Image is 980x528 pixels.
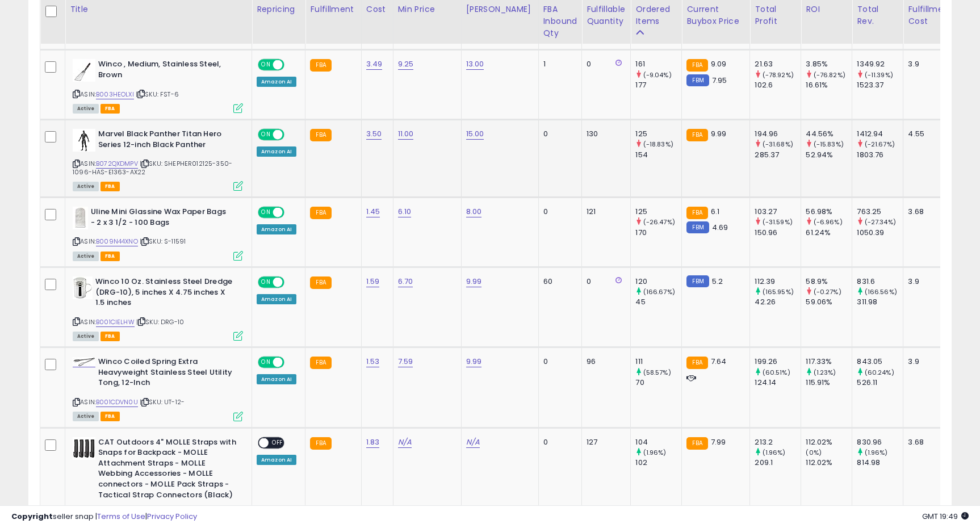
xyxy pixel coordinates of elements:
[398,276,413,287] a: 6.70
[857,150,903,160] div: 1803.76
[763,368,790,377] small: (60.51%)
[806,357,852,367] div: 117.33%
[806,378,852,388] div: 115.91%
[100,104,120,114] span: FBA
[711,206,719,217] span: 6.1
[635,3,677,27] div: Ordered Items
[857,129,903,139] div: 1412.94
[398,128,414,140] a: 11.00
[466,437,480,448] a: N/A
[100,182,120,191] span: FBA
[587,3,626,27] div: Fulfillable Quantity
[398,58,414,70] a: 9.25
[806,59,852,69] div: 3.85%
[257,294,296,304] div: Amazon AI
[587,207,622,217] div: 121
[96,237,138,246] a: B009N44XNO
[73,207,88,229] img: 416rVy+yJIL._SL40_.jpg
[70,3,247,15] div: Title
[865,287,897,296] small: (166.56%)
[865,70,893,79] small: (-11.39%)
[806,3,847,15] div: ROI
[136,317,184,326] span: | SKU: DRG-10
[466,206,482,217] a: 8.00
[857,80,903,90] div: 1523.37
[686,437,707,450] small: FBA
[466,356,482,367] a: 9.99
[98,129,236,153] b: Marvel Black Panther Titan Hero Series 12-inch Black Panther
[922,511,969,522] span: 2025-08-12 19:49 GMT
[96,317,135,327] a: B001CIELHW
[283,358,301,367] span: OFF
[857,458,903,468] div: 814.98
[635,150,681,160] div: 154
[259,130,273,140] span: ON
[98,357,236,391] b: Winco Coiled Spring Extra Heavyweight Stainless Steel Utility Tong, 12-Inch
[635,297,681,307] div: 45
[686,3,745,27] div: Current Buybox Price
[100,412,120,421] span: FBA
[73,207,243,259] div: ASIN:
[73,357,243,420] div: ASIN:
[398,437,412,448] a: N/A
[635,228,681,238] div: 170
[755,150,801,160] div: 285.37
[763,448,786,457] small: (1.96%)
[763,70,794,79] small: (-78.92%)
[366,276,380,287] a: 1.59
[73,412,99,421] span: All listings currently available for purchase on Amazon
[259,278,273,287] span: ON
[635,129,681,139] div: 125
[814,287,841,296] small: (-0.27%)
[643,368,671,377] small: (58.57%)
[366,206,380,217] a: 1.45
[259,208,273,217] span: ON
[686,129,707,141] small: FBA
[587,59,622,69] div: 0
[635,437,681,447] div: 104
[806,80,852,90] div: 16.61%
[814,368,836,377] small: (1.23%)
[755,357,801,367] div: 199.26
[865,217,896,227] small: (-27.34%)
[366,356,380,367] a: 1.53
[11,511,53,522] strong: Copyright
[711,128,727,139] span: 9.99
[908,59,948,69] div: 3.9
[755,228,801,238] div: 150.96
[96,397,138,407] a: B001CDVN0U
[857,357,903,367] div: 843.05
[635,458,681,468] div: 102
[73,182,99,191] span: All listings currently available for purchase on Amazon
[73,159,232,176] span: | SKU: SHEPHER012125-350-1096-HAS-E1363-AX22
[96,90,134,99] a: B003HEOLXI
[91,207,229,231] b: Uline Mini Glassine Wax Paper Bags - 2 x 3 1/2 - 100 Bags
[366,437,380,448] a: 1.83
[908,207,948,217] div: 3.68
[466,276,482,287] a: 9.99
[140,397,185,407] span: | SKU: UT-12-
[259,358,273,367] span: ON
[643,140,673,149] small: (-18.83%)
[712,75,727,86] span: 7.95
[806,448,822,457] small: (0%)
[398,3,457,15] div: Min Price
[466,128,484,140] a: 15.00
[259,60,273,70] span: ON
[140,237,186,246] span: | SKU: S-11591
[755,80,801,90] div: 102.6
[466,58,484,70] a: 13.00
[97,511,145,522] a: Terms of Use
[398,356,413,367] a: 7.59
[73,129,243,190] div: ASIN:
[857,437,903,447] div: 830.96
[98,59,236,83] b: Winco , Medium, Stainless Steel, Brown
[587,357,622,367] div: 96
[908,129,948,139] div: 4.55
[73,276,93,299] img: 41bqmMSOAmL._SL40_.jpg
[643,448,667,457] small: (1.96%)
[908,276,948,287] div: 3.9
[814,217,843,227] small: (-6.96%)
[686,74,709,86] small: FBM
[100,252,120,261] span: FBA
